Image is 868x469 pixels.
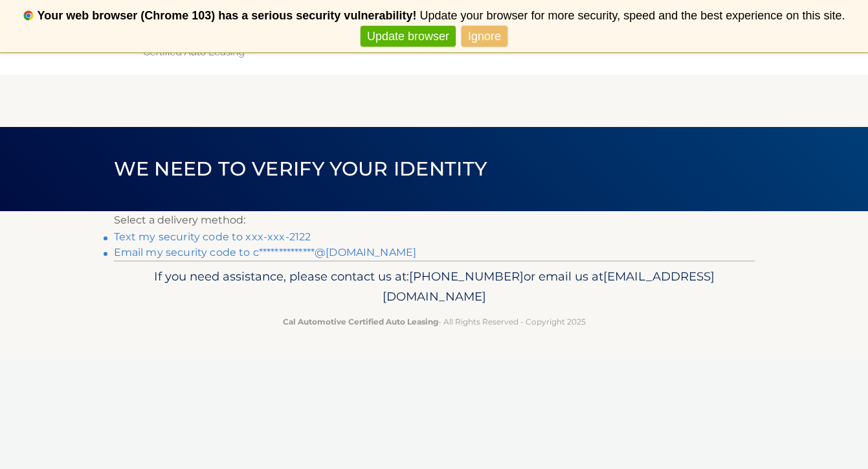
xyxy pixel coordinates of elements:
strong: Cal Automotive Certified Auto Leasing [283,317,438,326]
a: Update browser [361,26,456,47]
a: Text my security code to xxx-xxx-2122 [114,231,311,243]
p: Select a delivery method: [114,211,755,229]
p: If you need assistance, please contact us at: or email us at [122,266,746,308]
span: Update your browser for more security, speed and the best experience on this site. [419,9,845,22]
span: [PHONE_NUMBER] [409,269,524,284]
p: - All Rights Reserved - Copyright 2025 [122,315,746,328]
span: We need to verify your identity [114,157,487,181]
a: Ignore [462,26,507,47]
b: Your web browser (Chrome 103) has a serious security vulnerability! [38,9,417,22]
